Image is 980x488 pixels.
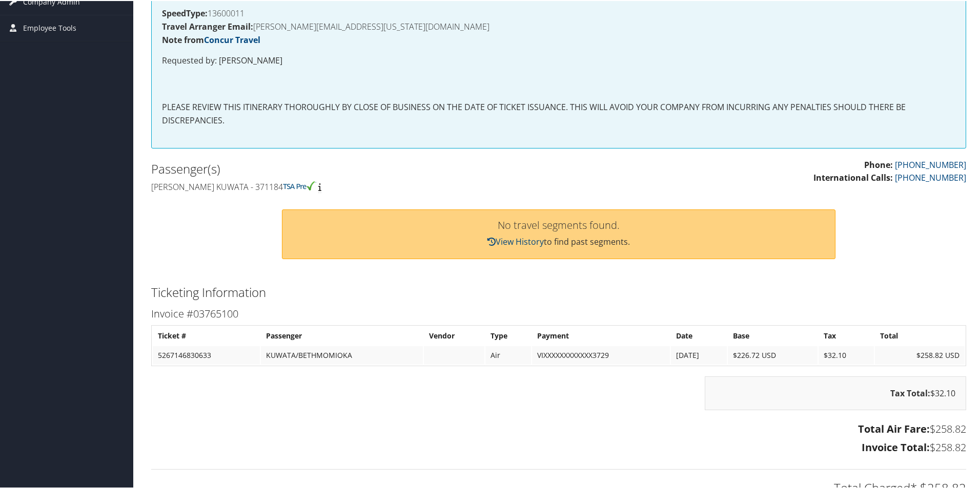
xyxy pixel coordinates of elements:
[151,306,966,320] h3: Invoice #03765100
[864,158,893,169] strong: Phone:
[293,219,825,229] h3: No travel segments found.
[487,235,544,246] a: View History
[23,14,76,40] span: Employee Tools
[151,159,551,177] h2: Passenger(s)
[671,345,727,364] td: [DATE]
[151,439,966,454] h3: $258.82
[875,345,965,364] td: $258.82 USD
[485,345,531,364] td: Air
[895,171,966,182] a: [PHONE_NUMBER]
[671,326,727,344] th: Date
[162,20,253,31] strong: Travel Arranger Email:
[424,326,484,344] th: Vendor
[283,180,316,189] img: tsa-precheck.png
[261,345,423,364] td: KUWATA/BETHMOMIOKA
[151,283,966,300] h2: Ticketing Information
[819,326,874,344] th: Tax
[858,421,930,435] strong: Total Air Fare:
[895,158,966,169] a: [PHONE_NUMBER]
[162,7,208,18] strong: SpeedType:
[862,439,930,453] strong: Invoice Total:
[813,171,893,182] strong: International Calls:
[153,326,260,344] th: Ticket #
[890,387,930,398] strong: Tax Total:
[162,100,955,126] p: PLEASE REVIEW THIS ITINERARY THOROUGHLY BY CLOSE OF BUSINESS ON THE DATE OF TICKET ISSUANCE. THIS...
[261,326,423,344] th: Passenger
[162,8,955,16] h4: 13600011
[532,345,670,364] td: VIXXXXXXXXXXXX3729
[162,22,955,30] h4: [PERSON_NAME][EMAIL_ADDRESS][US_STATE][DOMAIN_NAME]
[153,345,260,364] td: 5267146830633
[875,326,965,344] th: Total
[204,33,260,45] a: Concur Travel
[162,33,260,45] strong: Note from
[705,375,966,409] div: $32.10
[819,345,874,364] td: $32.10
[485,326,531,344] th: Type
[728,326,818,344] th: Base
[151,180,551,192] h4: [PERSON_NAME] Kuwata - 371184
[151,421,966,435] h3: $258.82
[728,345,818,364] td: $226.72 USD
[162,53,955,67] p: Requested by: [PERSON_NAME]
[293,235,825,248] p: to find past segments.
[532,326,670,344] th: Payment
